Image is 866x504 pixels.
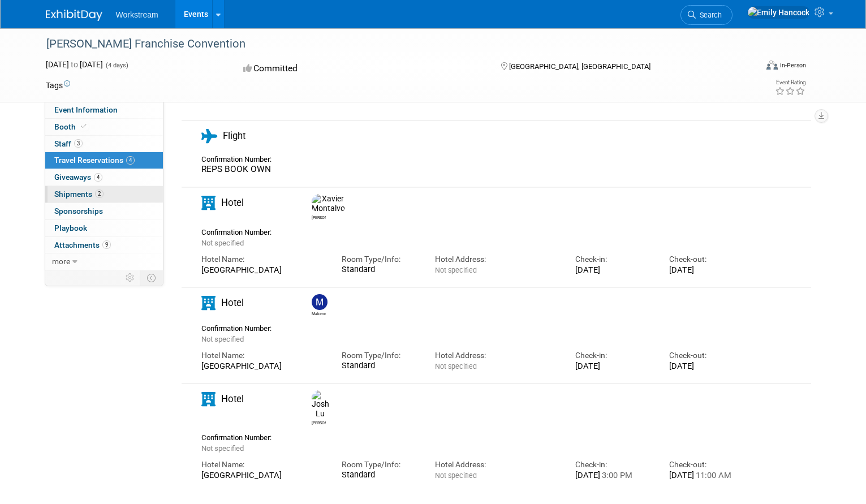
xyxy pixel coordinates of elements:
[42,34,742,54] div: [PERSON_NAME] Franchise Convention
[680,5,733,25] a: Search
[201,350,325,361] div: Hotel Name:
[54,173,102,182] span: Giveaways
[435,266,477,274] span: Not specified
[575,254,652,265] div: Check-in:
[342,254,418,265] div: Room Type/Info:
[201,225,279,237] div: Confirmation Number:
[201,164,271,174] span: REPS BOOK OWN
[669,361,746,371] div: [DATE]
[342,459,418,470] div: Room Type/Info:
[45,102,163,118] a: Event Information
[201,239,244,247] span: Not specified
[342,361,418,371] div: Standard
[669,265,746,275] div: [DATE]
[201,321,279,333] div: Confirmation Number:
[575,350,652,361] div: Check-in:
[223,130,245,141] span: Flight
[54,105,118,114] span: Event Information
[54,189,104,199] span: Shipments
[54,223,87,232] span: Playbook
[201,392,216,406] i: Hotel
[435,254,558,265] div: Hotel Address:
[45,203,163,219] a: Sponsorships
[74,139,83,148] span: 3
[45,152,163,169] a: Travel Reservations4
[221,297,244,308] span: Hotel
[693,59,806,76] div: Event Format
[94,173,102,182] span: 4
[669,350,746,361] div: Check-out:
[221,197,244,208] span: Hotel
[312,294,328,310] img: Makenna Clark
[201,459,325,470] div: Hotel Name:
[312,310,326,317] div: Makenna Clark
[201,254,325,265] div: Hotel Name:
[54,139,83,148] span: Staff
[696,11,722,19] span: Search
[54,206,103,216] span: Sponsorships
[342,350,418,361] div: Room Type/Info:
[45,169,163,186] a: Giveaways4
[221,393,244,404] span: Hotel
[575,265,652,275] div: [DATE]
[81,123,87,130] i: Booth reservation complete
[46,10,102,21] img: ExhibitDay
[45,186,163,203] a: Shipments2
[102,240,111,249] span: 9
[669,254,746,265] div: Check-out:
[435,459,558,470] div: Hotel Address:
[201,470,325,480] div: [GEOGRAPHIC_DATA]
[694,470,731,480] span: 11:00 AM
[54,122,89,131] span: Booth
[201,430,279,442] div: Confirmation Number:
[201,444,244,453] span: Not specified
[312,390,329,419] img: Josh Lu
[46,80,70,91] td: Tags
[309,294,329,317] div: Makenna Clark
[52,257,70,266] span: more
[201,196,216,210] i: Hotel
[105,62,128,69] span: (4 days)
[312,214,326,221] div: Xavier Montalvo
[201,265,325,275] div: [GEOGRAPHIC_DATA]
[45,253,163,270] a: more
[775,80,805,85] div: Event Rating
[779,61,806,70] div: In-Person
[69,60,80,69] span: to
[435,471,477,480] span: Not specified
[126,156,135,165] span: 4
[342,265,418,275] div: Standard
[575,470,652,480] div: [DATE]
[747,6,810,19] img: Emily Hancock
[45,119,163,135] a: Booth
[435,350,558,361] div: Hotel Address:
[201,129,217,143] i: Flight
[120,270,140,285] td: Personalize Event Tab Strip
[309,390,329,426] div: Josh Lu
[45,136,163,152] a: Staff3
[201,296,216,310] i: Hotel
[201,335,244,343] span: Not specified
[766,61,778,70] img: Format-Inperson.png
[312,194,345,214] img: Xavier Montalvo
[140,270,163,285] td: Toggle Event Tabs
[342,470,418,480] div: Standard
[201,361,325,371] div: [GEOGRAPHIC_DATA]
[45,237,163,253] a: Attachments9
[240,59,482,79] div: Committed
[309,194,329,221] div: Xavier Montalvo
[45,220,163,236] a: Playbook
[201,152,279,164] div: Confirmation Number:
[575,459,652,470] div: Check-in:
[95,189,104,198] span: 2
[46,60,103,69] span: [DATE] [DATE]
[575,361,652,371] div: [DATE]
[600,470,632,480] span: 3:00 PM
[312,419,326,426] div: Josh Lu
[116,10,158,19] span: Workstream
[435,362,477,371] span: Not specified
[669,470,746,480] div: [DATE]
[54,156,135,165] span: Travel Reservations
[54,240,111,249] span: Attachments
[669,459,746,470] div: Check-out:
